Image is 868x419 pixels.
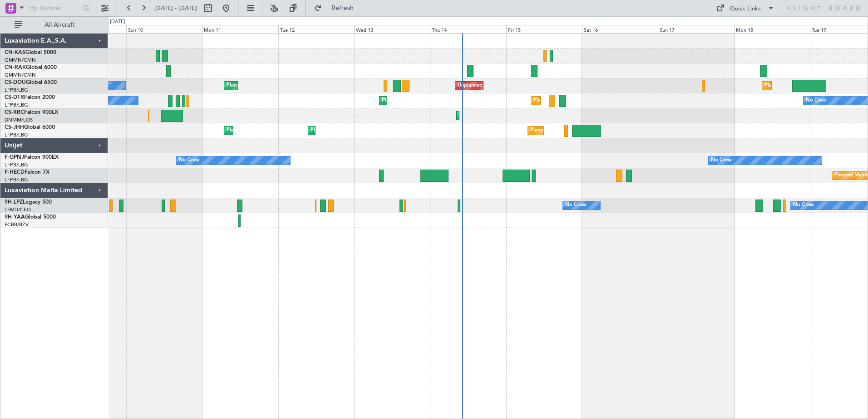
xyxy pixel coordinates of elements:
span: CS-JHH [5,125,24,130]
div: Sun 10 [126,25,202,33]
input: Trip Number [28,1,80,15]
a: 9H-LPZLegacy 500 [5,200,52,205]
div: Planned Maint Sofia [382,94,428,107]
button: Refresh [310,1,365,15]
a: LFPB/LBG [5,102,28,108]
div: Planned Maint [GEOGRAPHIC_DATA] ([GEOGRAPHIC_DATA]) [227,124,370,137]
div: Thu 14 [430,25,506,33]
span: CS-DTR [5,95,24,100]
span: CN-KAS [5,50,25,55]
a: GMMN/CMN [5,72,36,78]
a: LFPB/LBG [5,87,28,93]
div: Planned Maint [GEOGRAPHIC_DATA] ([GEOGRAPHIC_DATA]) [533,94,676,107]
span: F-HECD [5,170,25,175]
span: CN-RAK [5,65,26,70]
a: GMMN/CMN [5,57,36,63]
div: [DATE] [110,18,125,26]
a: FCBB/BZV [5,221,29,228]
span: F-GPNJ [5,155,24,160]
a: F-GPNJFalcon 900EX [5,155,59,160]
div: No Crew [179,154,200,167]
div: No Crew [565,199,586,212]
div: Sun 17 [658,25,734,33]
a: LFPB/LBG [5,132,28,138]
div: Planned Maint [GEOGRAPHIC_DATA] ([GEOGRAPHIC_DATA]) [227,79,370,93]
a: DNMM/LOS [5,117,33,123]
span: CS-RRC [5,110,24,115]
a: F-HECDFalcon 7X [5,170,49,175]
a: CN-KASGlobal 5000 [5,50,56,55]
span: [DATE] - [DATE] [154,4,197,12]
a: CS-RRCFalcon 900LX [5,110,58,115]
div: Wed 13 [354,25,430,33]
a: CN-RAKGlobal 6000 [5,65,57,70]
a: LFMD/CEQ [5,206,31,213]
a: CS-DOUGlobal 6500 [5,80,57,85]
span: 9H-LPZ [5,200,23,205]
div: Unplanned Maint [GEOGRAPHIC_DATA] ([GEOGRAPHIC_DATA]) [458,79,607,93]
a: LFPB/LBG [5,176,28,183]
a: 9H-YAAGlobal 5000 [5,214,56,220]
div: Tue 12 [278,25,354,33]
div: Sat 16 [582,25,658,33]
div: Mon 18 [734,25,810,33]
div: No Crew [793,199,814,212]
span: Refresh [324,5,362,11]
a: CS-JHHGlobal 6000 [5,125,55,130]
button: All Aircraft [10,18,99,32]
div: Fri 15 [506,25,582,33]
span: CS-DOU [5,80,26,85]
div: Planned Maint [GEOGRAPHIC_DATA] ([GEOGRAPHIC_DATA]) [530,124,673,137]
button: Quick Links [712,1,779,15]
div: Planned Maint [GEOGRAPHIC_DATA] ([GEOGRAPHIC_DATA]) [311,124,454,137]
span: All Aircraft [24,22,96,28]
a: CS-DTRFalcon 2000 [5,95,55,100]
span: 9H-YAA [5,214,25,220]
a: LFPB/LBG [5,161,28,168]
div: Quick Links [730,5,761,14]
div: No Crew [711,154,732,167]
div: Mon 11 [202,25,278,33]
div: No Crew [806,94,827,107]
